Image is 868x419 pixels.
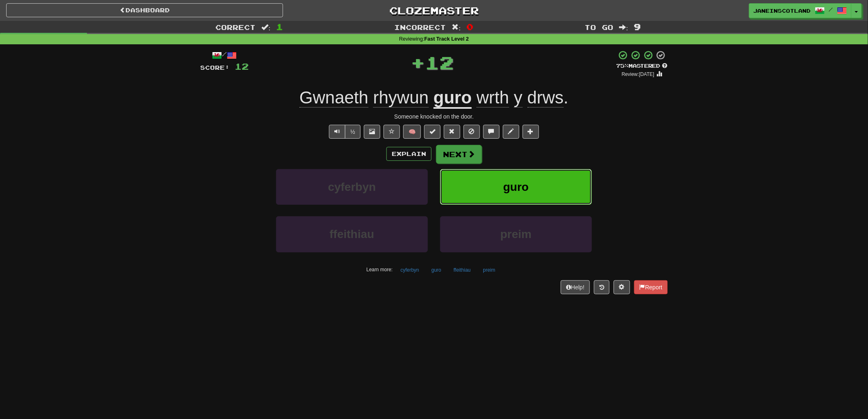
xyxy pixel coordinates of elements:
span: 12 [425,52,454,73]
div: Mastered [616,62,668,70]
button: Add to collection (alt+a) [523,125,539,139]
a: Clozemaster [295,3,572,18]
button: Report [634,280,668,294]
span: 75 % [616,62,628,69]
button: 🧠 [403,125,421,139]
span: 0 [466,22,473,32]
span: JaneinScotland [754,7,811,14]
button: Play sentence audio (ctl+space) [329,125,345,139]
span: Gwnaeth [299,88,368,108]
button: ½ [345,125,361,139]
button: ffeithiau [449,264,475,276]
span: guro [503,181,529,193]
button: guro [427,264,446,276]
span: Score: [200,64,230,71]
div: Text-to-speech controls [327,125,361,139]
span: y [514,88,523,108]
span: 12 [235,61,249,71]
span: ffeithiau [330,228,375,240]
button: Favorite sentence (alt+f) [384,125,400,139]
button: Round history (alt+y) [594,280,610,294]
span: . [472,88,569,108]
button: Next [436,145,482,164]
button: Edit sentence (alt+d) [503,125,519,139]
button: cyferbyn [276,169,428,205]
button: Discuss sentence (alt+u) [483,125,500,139]
span: To go [585,23,614,31]
span: cyferbyn [328,181,376,193]
button: Reset to 0% Mastered (alt+r) [444,125,460,139]
div: / [200,50,249,60]
a: JaneinScotland / [749,3,852,18]
a: Dashboard [6,3,283,17]
small: Learn more: [366,267,393,272]
span: Incorrect [395,23,446,31]
span: preim [500,228,532,240]
span: + [411,50,425,75]
button: preim [440,216,592,252]
span: wrth [477,88,509,108]
button: Help! [561,280,590,294]
span: : [262,24,271,31]
button: guro [440,169,592,205]
span: drws [528,88,564,108]
strong: Fast Track Level 2 [425,36,469,42]
button: Show image (alt+x) [364,125,380,139]
button: Ignore sentence (alt+i) [464,125,480,139]
u: guro [434,88,472,109]
button: ffeithiau [276,216,428,252]
span: Correct [216,23,256,31]
button: cyferbyn [396,264,423,276]
span: : [619,24,628,31]
span: / [829,7,833,12]
span: rhywun [373,88,429,108]
small: Review: [DATE] [622,71,655,77]
button: Set this sentence to 100% Mastered (alt+m) [424,125,441,139]
div: Someone knocked on the door. [200,112,668,121]
button: preim [479,264,500,276]
span: 9 [634,22,641,32]
span: : [452,24,461,31]
span: 1 [276,22,283,32]
button: Explain [386,147,432,161]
